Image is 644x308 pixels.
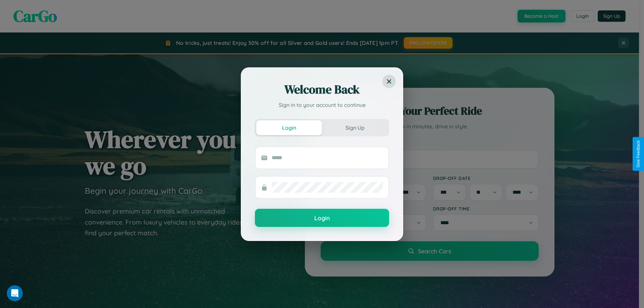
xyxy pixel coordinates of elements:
[7,285,23,301] iframe: Intercom live chat
[255,81,389,98] h2: Welcome Back
[322,120,388,135] button: Sign Up
[256,120,322,135] button: Login
[255,101,389,109] p: Sign in to your account to continue
[636,140,641,168] div: Give Feedback
[255,209,389,227] button: Login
